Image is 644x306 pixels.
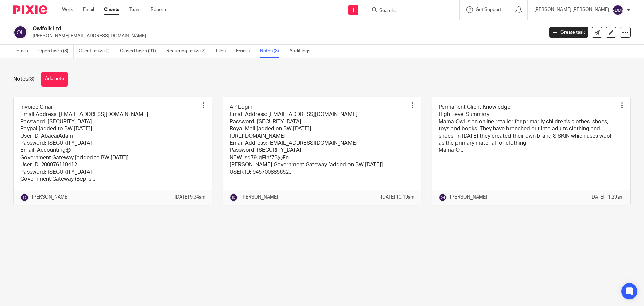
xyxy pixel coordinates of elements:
[166,45,211,58] a: Recurring tasks (2)
[151,6,167,13] a: Reports
[120,45,161,58] a: Closed tasks (91)
[236,45,255,58] a: Emails
[20,193,29,202] img: svg%3E
[612,5,623,15] img: svg%3E
[13,5,47,14] img: Pixie
[549,27,588,38] a: Create task
[104,6,119,13] a: Clients
[62,6,73,13] a: Work
[289,45,315,58] a: Audit logs
[534,6,609,13] p: [PERSON_NAME] [PERSON_NAME]
[216,45,231,58] a: Files
[230,193,238,202] img: svg%3E
[129,6,141,13] a: Team
[41,72,68,87] button: Add note
[83,6,94,13] a: Email
[381,194,414,201] p: [DATE] 10:19am
[476,7,501,12] span: Get Support
[79,45,115,58] a: Client tasks (0)
[32,194,69,201] p: [PERSON_NAME]
[379,8,439,14] input: Search
[13,76,35,83] h1: Notes
[38,45,74,58] a: Open tasks (3)
[33,25,438,32] h2: Owlfolk Ltd
[13,25,28,39] img: svg%3E
[28,76,35,82] span: (3)
[260,45,284,58] a: Notes (3)
[175,194,205,201] p: [DATE] 9:34am
[450,194,487,201] p: [PERSON_NAME]
[241,194,278,201] p: [PERSON_NAME]
[439,193,447,202] img: svg%3E
[13,45,33,58] a: Details
[590,194,624,201] p: [DATE] 11:29am
[33,33,539,39] p: [PERSON_NAME][EMAIL_ADDRESS][DOMAIN_NAME]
